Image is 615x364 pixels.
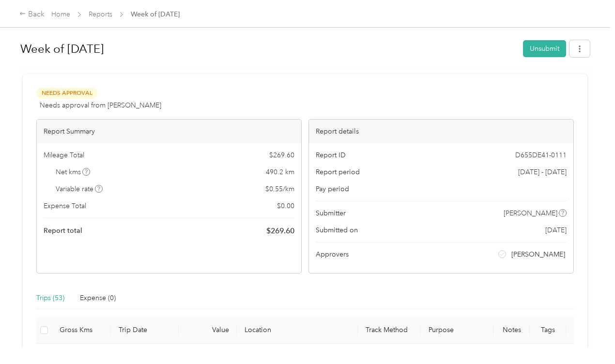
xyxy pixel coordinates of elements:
span: Report total [44,226,82,236]
th: Purpose [421,317,493,344]
span: 490.2 km [266,167,294,177]
span: Needs approval from [PERSON_NAME] [40,100,161,110]
th: Notes [493,317,530,344]
th: Location [237,317,358,344]
th: Tags [530,317,566,344]
span: Net kms [56,167,91,177]
div: Trips (53) [36,293,64,303]
th: Track Method [358,317,421,344]
h1: Week of September 22 2025 [20,37,516,61]
a: Reports [89,10,112,18]
div: Back [19,9,45,20]
div: Expense (0) [80,293,116,303]
a: Home [51,10,70,18]
span: Week of [DATE] [131,9,180,19]
button: Unsubmit [523,40,566,57]
span: Submitted on [316,225,358,235]
span: Needs Approval [36,88,97,99]
span: Report period [316,167,360,177]
th: Gross Kms [52,317,111,344]
span: [DATE] - [DATE] [518,167,567,177]
th: Value [179,317,237,344]
span: D655DE41-0111 [515,150,567,160]
span: Pay period [316,184,349,194]
span: Report ID [316,150,346,160]
span: Submitter [316,208,346,218]
div: Report Summary [37,120,301,143]
span: $ 269.60 [266,225,294,237]
span: [DATE] [545,225,567,235]
div: Report details [309,120,573,143]
span: [PERSON_NAME] [504,208,557,218]
th: Trip Date [111,317,179,344]
span: Expense Total [44,201,86,211]
span: $ 0.55 / km [265,184,294,194]
span: Variable rate [56,184,103,194]
span: $ 0.00 [277,201,294,211]
span: [PERSON_NAME] [511,249,565,259]
span: $ 269.60 [269,150,294,160]
iframe: Everlance-gr Chat Button Frame [561,310,615,364]
span: Mileage Total [44,150,84,160]
span: Approvers [316,249,349,259]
